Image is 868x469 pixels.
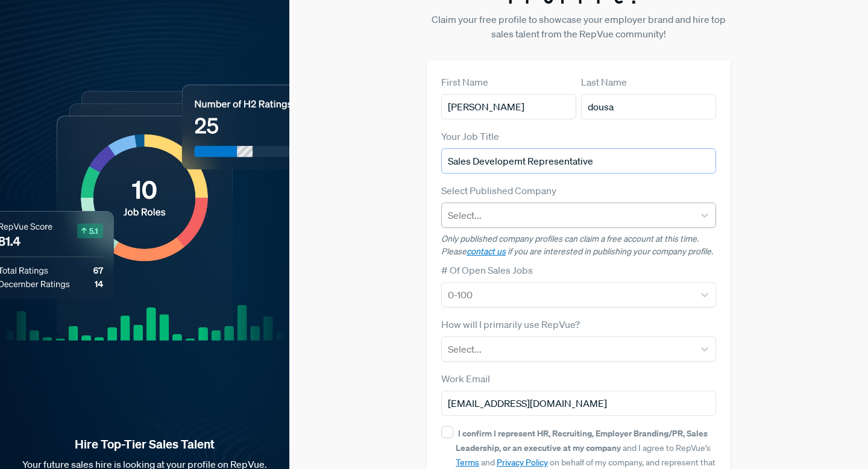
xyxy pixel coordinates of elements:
[497,457,548,468] a: Privacy Policy
[441,371,490,386] label: Work Email
[456,457,479,468] a: Terms
[581,75,627,89] label: Last Name
[441,233,716,258] p: Only published company profiles can claim a free account at this time. Please if you are interest...
[19,436,270,452] strong: Hire Top-Tier Sales Talent
[441,183,556,198] label: Select Published Company
[441,391,716,416] input: Email
[441,263,533,277] label: # Of Open Sales Jobs
[441,94,576,119] input: First Name
[441,148,716,174] input: Title
[456,427,708,453] strong: I confirm I represent HR, Recruiting, Employer Branding/PR, Sales Leadership, or an executive at ...
[441,317,580,332] label: How will I primarily use RepVue?
[441,75,488,89] label: First Name
[581,94,716,119] input: Last Name
[467,246,506,257] a: contact us
[441,129,499,143] label: Your Job Title
[427,12,731,41] p: Claim your free profile to showcase your employer brand and hire top sales talent from the RepVue...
